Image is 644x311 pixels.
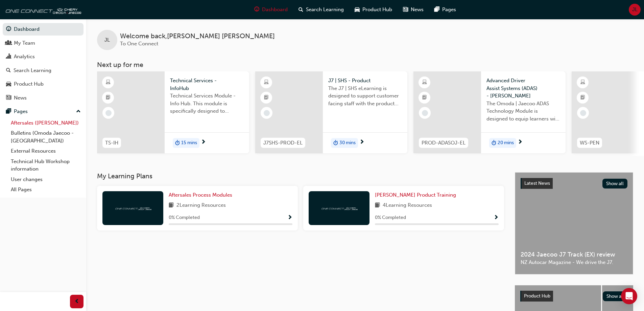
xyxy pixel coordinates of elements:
a: External Resources [8,146,84,156]
span: search-icon [6,68,11,74]
div: Pages [14,108,28,115]
span: duration-icon [175,139,180,148]
span: people-icon [6,40,11,46]
span: Dashboard [262,6,288,14]
span: learningRecordVerb_NONE-icon [105,110,112,116]
button: DashboardMy TeamAnalyticsSearch LearningProduct HubNews [3,22,84,105]
span: booktick-icon [106,93,111,102]
span: Technical Services Module - Info Hub. This module is specifically designed to address the require... [170,92,244,115]
span: 0 % Completed [375,214,406,222]
span: 20 mins [498,139,514,147]
a: User changes [8,174,84,185]
span: [PERSON_NAME] Product Training [375,192,456,198]
button: JL [629,4,641,16]
span: The J7 | SHS eLearning is designed to support customer facing staff with the product and sales in... [328,85,402,108]
span: search-icon [299,5,303,14]
span: booktick-icon [264,93,269,102]
span: duration-icon [333,139,338,148]
span: Aftersales Process Modules [169,192,232,198]
span: WS-PEN [580,139,599,147]
span: learningRecordVerb_NONE-icon [422,110,428,116]
span: next-icon [518,139,523,146]
a: pages-iconPages [429,3,461,17]
span: learningResourceType_ELEARNING-icon [580,78,585,87]
span: 30 mins [339,139,356,147]
span: learningRecordVerb_NONE-icon [580,110,586,116]
a: [PERSON_NAME] Product Training [375,191,459,199]
div: My Team [14,39,35,47]
span: To One Connect [120,41,158,47]
a: Latest NewsShow all2024 Jaecoo J7 Track (EX) reviewNZ Autocar Magazine - We drive the J7. [515,172,633,274]
button: Show all [602,179,628,188]
span: 15 mins [181,139,197,147]
span: prev-icon [74,297,79,306]
img: oneconnect [3,3,81,16]
a: My Team [3,37,84,49]
span: duration-icon [492,139,496,148]
a: All Pages [8,184,84,195]
span: Advanced Driver Assist Systems (ADAS) - [PERSON_NAME] [486,77,560,100]
button: Show all [603,291,628,301]
span: 2 Learning Resources [176,201,226,210]
span: car-icon [6,81,11,87]
a: News [3,92,84,104]
h3: Next up for me [86,61,644,69]
a: Aftersales ([PERSON_NAME]) [8,118,84,128]
div: Product Hub [14,80,44,88]
a: Search Learning [3,64,84,77]
span: JL [632,6,638,14]
span: J7SHS-PROD-EL [263,139,303,147]
span: learningResourceType_ELEARNING-icon [422,78,427,87]
div: Open Intercom Messenger [621,288,637,304]
button: Pages [3,105,84,118]
span: next-icon [359,139,364,146]
a: search-iconSearch Learning [293,3,349,17]
span: Show Progress [287,215,292,221]
span: learningRecordVerb_NONE-icon [264,110,270,116]
button: Show Progress [287,214,292,222]
img: oneconnect [114,205,151,211]
h3: My Learning Plans [97,172,504,180]
div: News [14,94,27,102]
button: Show Progress [494,214,499,222]
a: guage-iconDashboard [249,3,293,17]
span: learningResourceType_ELEARNING-icon [106,78,111,87]
a: Technical Hub Workshop information [8,156,84,174]
span: 2024 Jaecoo J7 Track (EX) review [521,251,627,259]
span: next-icon [201,139,206,146]
span: pages-icon [434,5,439,14]
span: Product Hub [524,293,550,299]
a: J7SHS-PROD-ELJ7 | SHS - ProductThe J7 | SHS eLearning is designed to support customer facing staf... [255,71,407,153]
span: guage-icon [6,26,11,32]
span: NZ Autocar Magazine - We drive the J7. [521,259,627,266]
a: Product HubShow all [520,291,628,302]
span: booktick-icon [580,93,585,102]
a: Aftersales Process Modules [169,191,235,199]
a: Dashboard [3,23,84,36]
span: Show Progress [494,215,499,221]
span: chart-icon [6,54,11,60]
span: Pages [442,6,456,14]
span: news-icon [6,95,11,101]
span: J7 | SHS - Product [328,77,402,85]
span: Latest News [524,180,550,186]
div: Analytics [14,53,35,61]
span: car-icon [355,5,360,14]
span: TS-IH [105,139,118,147]
a: Analytics [3,50,84,63]
a: car-iconProduct Hub [349,3,398,17]
a: Latest NewsShow all [521,178,627,189]
span: Product Hub [362,6,392,14]
span: pages-icon [6,109,11,115]
a: PROD-ADASOJ-ELAdvanced Driver Assist Systems (ADAS) - [PERSON_NAME]The Omoda | Jaecoo ADAS Techno... [413,71,566,153]
span: News [411,6,424,14]
a: TS-IHTechnical Services - InfoHubTechnical Services Module - Info Hub. This module is specificall... [97,71,249,153]
span: Technical Services - InfoHub [170,77,244,92]
span: book-icon [169,201,174,210]
span: learningResourceType_ELEARNING-icon [264,78,269,87]
span: booktick-icon [422,93,427,102]
a: Product Hub [3,78,84,90]
img: oneconnect [320,205,358,211]
a: news-iconNews [398,3,429,17]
